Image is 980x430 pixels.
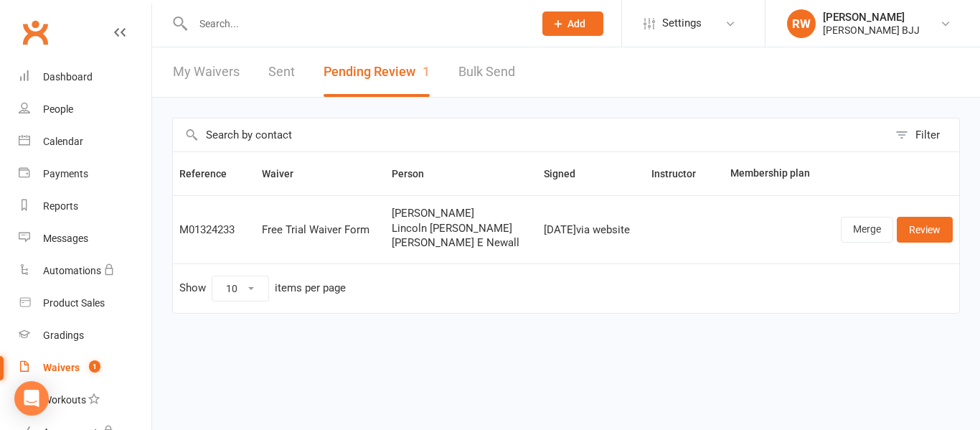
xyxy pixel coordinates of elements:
[915,126,940,144] div: Filter
[179,165,242,182] button: Reference
[787,9,816,38] div: RW
[888,118,959,151] button: Filter
[567,18,585,29] span: Add
[651,165,712,182] button: Instructor
[724,152,824,195] th: Membership plan
[544,168,591,179] span: Signed
[19,319,151,352] a: Gradings
[19,384,151,416] a: Workouts
[179,168,242,179] span: Reference
[189,14,524,34] input: Search...
[43,71,93,83] div: Dashboard
[43,233,88,244] div: Messages
[897,217,953,243] a: Review
[19,126,151,158] a: Calendar
[392,168,440,179] span: Person
[43,136,83,147] div: Calendar
[14,381,49,416] div: Open Intercom Messenger
[268,47,295,97] a: Sent
[392,237,531,249] span: [PERSON_NAME] E Newall
[19,93,151,126] a: People
[19,287,151,319] a: Product Sales
[841,217,893,243] a: Merge
[392,207,531,220] span: [PERSON_NAME]
[19,255,151,287] a: Automations
[19,61,151,93] a: Dashboard
[89,360,100,373] span: 1
[392,223,531,235] span: Lincoln [PERSON_NAME]
[275,282,346,294] div: items per page
[43,168,88,179] div: Payments
[43,265,101,276] div: Automations
[542,11,603,36] button: Add
[823,11,920,24] div: [PERSON_NAME]
[43,103,73,115] div: People
[19,223,151,255] a: Messages
[262,224,380,236] div: Free Trial Waiver Form
[262,168,309,179] span: Waiver
[651,168,712,179] span: Instructor
[544,165,591,182] button: Signed
[324,47,430,97] button: Pending Review1
[173,118,888,151] input: Search by contact
[43,297,105,309] div: Product Sales
[17,14,53,50] a: Clubworx
[423,64,430,79] span: 1
[544,224,638,236] div: [DATE] via website
[43,329,84,341] div: Gradings
[43,394,86,406] div: Workouts
[19,352,151,384] a: Waivers 1
[173,47,240,97] a: My Waivers
[43,362,80,373] div: Waivers
[19,190,151,223] a: Reports
[823,24,920,37] div: [PERSON_NAME] BJJ
[662,7,702,39] span: Settings
[262,165,309,182] button: Waiver
[179,224,249,236] div: M01324233
[392,165,440,182] button: Person
[43,200,78,212] div: Reports
[458,47,515,97] a: Bulk Send
[179,276,346,302] div: Show
[19,158,151,190] a: Payments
